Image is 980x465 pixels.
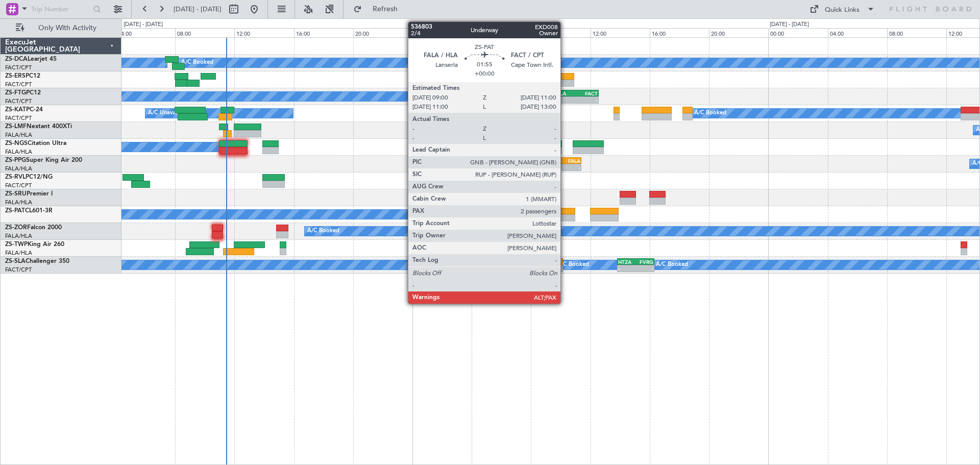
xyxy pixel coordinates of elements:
span: [DATE] - [DATE] [174,5,222,14]
a: ZS-ERSPC12 [5,73,40,79]
div: A/C Booked [557,257,589,273]
a: FACT/CPT [5,64,32,71]
span: ZS-SRU [5,191,27,197]
div: FACT [576,90,598,96]
span: ZS-RVL [5,174,26,180]
a: FALA/HLA [5,232,32,240]
span: ZS-ZOR [5,225,27,231]
a: FALA/HLA [5,148,32,156]
div: 08:00 [887,28,946,37]
div: [DATE] - [DATE] [414,20,453,29]
div: A/C Booked [694,106,726,121]
div: 08:00 [175,28,234,37]
div: 04:00 [828,28,887,37]
div: A/C Booked [307,224,339,239]
div: 16:00 [650,28,709,37]
a: ZS-LMFNextant 400XTi [5,124,72,130]
input: Trip Number [31,2,90,17]
div: A/C Booked [181,55,213,70]
a: FACT/CPT [5,266,32,274]
div: FALA [562,158,580,164]
a: FACT/CPT [5,182,32,189]
a: FACT/CPT [5,81,32,88]
div: 20:00 [709,28,768,37]
a: ZS-PATCL601-3R [5,208,53,214]
div: 04:00 [472,28,531,37]
div: HTZA [618,259,636,265]
div: FALA [554,90,576,96]
a: ZS-FTGPC12 [5,90,41,96]
div: 04:00 [116,28,175,37]
span: ZS-SLA [5,258,26,264]
button: Refresh [349,1,410,17]
div: FBKE [544,158,562,164]
button: Quick Links [804,1,880,17]
a: FALA/HLA [5,199,32,206]
span: ZS-DCA [5,56,28,62]
a: FALA/HLA [5,249,32,257]
a: ZS-SLAChallenger 350 [5,258,69,264]
div: 08:00 [531,28,590,37]
button: Only With Activity [11,20,111,36]
div: - [636,265,654,272]
span: ZS-ERS [5,73,26,79]
div: FVRG [636,259,654,265]
span: ZS-LMF [5,124,27,130]
span: ZS-KAT [5,107,26,113]
div: 12:00 [234,28,293,37]
a: FACT/CPT [5,114,32,122]
span: ZS-FTG [5,90,26,96]
div: 00:00 [412,28,472,37]
a: ZS-PPGSuper King Air 200 [5,157,82,163]
div: A/C Unavailable [148,106,190,121]
div: 00:00 [768,28,827,37]
div: [DATE] - [DATE] [124,20,163,29]
div: Quick Links [825,5,860,15]
div: 20:00 [353,28,412,37]
a: ZS-SRUPremier I [5,191,53,197]
div: - [544,164,562,170]
div: 16:00 [294,28,353,37]
span: ZS-TWP [5,241,28,248]
a: ZS-KATPC-24 [5,107,43,113]
a: ZS-ZORFalcon 2000 [5,225,62,231]
div: [DATE] - [DATE] [770,20,809,29]
a: FALA/HLA [5,165,32,173]
span: ZS-PAT [5,208,25,214]
span: ZS-NGS [5,140,28,146]
div: A/C Booked [656,257,688,273]
div: - [554,97,576,103]
a: FALA/HLA [5,131,32,139]
div: - [562,164,580,170]
div: - [618,265,636,272]
div: - [576,97,598,103]
span: ZS-PPG [5,157,26,163]
div: 12:00 [591,28,650,37]
a: ZS-TWPKing Air 260 [5,241,64,248]
span: Only With Activity [27,25,108,32]
a: ZS-RVLPC12/NG [5,174,53,180]
a: FACT/CPT [5,97,32,105]
a: ZS-NGSCitation Ultra [5,140,66,146]
a: ZS-DCALearjet 45 [5,56,57,62]
span: Refresh [364,6,407,13]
